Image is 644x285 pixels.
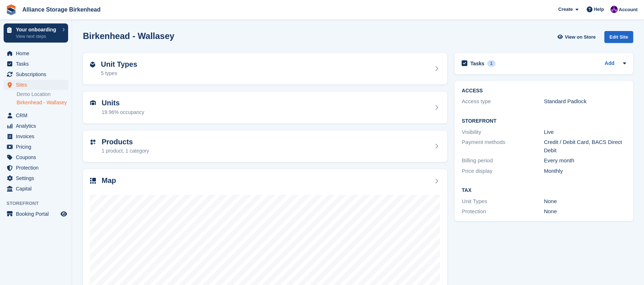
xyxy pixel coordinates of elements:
[487,60,496,67] div: 1
[605,60,614,68] a: Add
[4,152,68,162] a: menu
[83,92,447,123] a: Units 19.96% occupancy
[4,80,68,90] a: menu
[604,31,633,43] div: Edit Site
[16,131,59,141] span: Invoices
[16,27,59,32] p: Your onboarding
[16,110,59,120] span: CRM
[544,207,626,216] div: None
[90,100,96,105] img: unit-icn-7be61d7bf1b0ce9d3e12c5938cc71ed9869f7b940bace4675aadf7bd6d80202e.svg
[4,69,68,79] a: menu
[4,48,68,58] a: menu
[544,128,626,136] div: Live
[462,188,626,193] h2: Tax
[90,178,96,184] img: map-icn-33ee37083ee616e46c38cad1a60f524a97daa1e2b2c8c0bc3eb3415660979fc1.svg
[83,53,447,85] a: Unit Types 5 types
[544,167,626,175] div: Monthly
[90,139,96,145] img: custom-product-icn-752c56ca05d30b4aa98f6f15887a0e09747e85b44ffffa43cff429088544963d.svg
[6,200,72,207] span: Storefront
[83,131,447,162] a: Products 1 product, 1 category
[544,197,626,206] div: None
[544,157,626,165] div: Every month
[470,60,484,67] h2: Tasks
[102,109,144,116] div: 19.96% occupancy
[462,118,626,124] h2: Storefront
[101,60,137,69] h2: Unit Types
[16,121,59,131] span: Analytics
[4,23,68,43] a: Your onboarding View next steps
[6,4,17,15] img: stora-icon-8386f47178a22dfd0bd8f6a31ec36ba5ce8667c1dd55bd0f319d3a0aa187defe.svg
[16,209,59,219] span: Booking Portal
[4,163,68,173] a: menu
[16,48,59,58] span: Home
[17,99,68,106] a: Birkenhead - Wallasey
[4,142,68,152] a: menu
[102,147,149,155] div: 1 product, 1 category
[604,31,633,46] a: Edit Site
[4,121,68,131] a: menu
[462,97,544,106] div: Access type
[462,167,544,175] div: Price display
[544,97,626,106] div: Standard Padlock
[17,91,68,98] a: Demo Location
[610,6,618,13] img: Romilly Norton
[558,6,573,13] span: Create
[462,128,544,136] div: Visibility
[102,138,149,146] h2: Products
[16,69,59,79] span: Subscriptions
[462,197,544,206] div: Unit Types
[59,210,68,218] a: Preview store
[565,34,596,41] span: View on Store
[462,138,544,154] div: Payment methods
[4,209,68,219] a: menu
[4,184,68,194] a: menu
[16,163,59,173] span: Protection
[594,6,604,13] span: Help
[83,31,174,41] h2: Birkenhead - Wallasey
[102,99,144,107] h2: Units
[462,207,544,216] div: Protection
[16,173,59,183] span: Settings
[16,152,59,162] span: Coupons
[16,33,59,40] p: View next steps
[4,173,68,183] a: menu
[544,138,626,154] div: Credit / Debit Card, BACS Direct Debit
[462,157,544,165] div: Billing period
[4,110,68,120] a: menu
[101,70,137,77] div: 5 types
[16,59,59,69] span: Tasks
[4,131,68,141] a: menu
[16,80,59,90] span: Sites
[556,31,599,43] a: View on Store
[4,59,68,69] a: menu
[90,62,95,67] img: unit-type-icn-2b2737a686de81e16bb02015468b77c625bbabd49415b5ef34ead5e3b44a266d.svg
[619,6,638,13] span: Account
[462,88,626,94] h2: ACCESS
[16,142,59,152] span: Pricing
[102,176,116,185] h2: Map
[16,184,59,194] span: Capital
[19,4,103,16] a: Alliance Storage Birkenhead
